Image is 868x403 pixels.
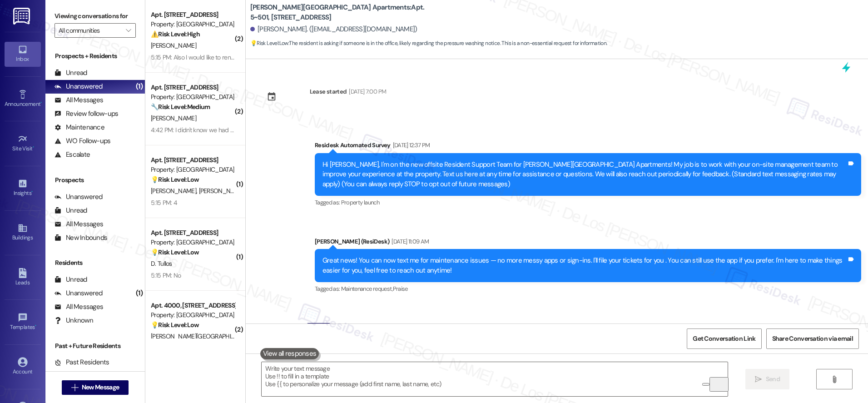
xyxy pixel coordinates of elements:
span: : The resident is asking if someone is in the office, likely regarding the pressure washing notic... [250,39,607,48]
div: Great news! You can now text me for maintenance issues — no more messy apps or sign-ins. I'll fil... [322,256,847,275]
a: Buildings [5,220,41,245]
div: 4:42 PM: I didn't know we had WiFi service [151,126,262,134]
span: [PERSON_NAME] [198,187,244,195]
div: Property: [GEOGRAPHIC_DATA] [151,165,235,174]
div: Tagged as: [315,196,861,209]
div: Unread [55,275,87,284]
a: Site Visit • [5,131,41,156]
span: Get Conversation Link [693,334,755,343]
div: Unread [55,206,87,215]
div: [DATE] 7:00 PM [347,87,386,96]
div: Apt. [STREET_ADDRESS] [151,10,235,20]
div: Maintenance [55,123,104,132]
div: Escalate [55,150,90,159]
div: Unanswered [55,289,103,298]
strong: 💡 Risk Level: Low [151,175,199,184]
i:  [831,376,838,383]
span: Send [766,374,780,384]
span: [PERSON_NAME][GEOGRAPHIC_DATA] [151,332,257,340]
div: [DATE] 12:37 PM [391,140,430,150]
div: Apt. [STREET_ADDRESS] [151,228,235,238]
div: All Messages [55,95,103,105]
div: Unknown [55,316,93,325]
div: Apt. 4000, [STREET_ADDRESS] [151,301,235,310]
div: Past + Future Residents [45,341,145,351]
a: Leads [5,265,41,290]
textarea: To enrich screen reader interactions, please activate Accessibility in Grammarly extension settings [262,362,728,396]
span: • [35,323,36,329]
span: Share Conversation via email [772,334,853,343]
span: Maintenance request , [341,285,393,293]
span: [PERSON_NAME] [151,114,196,122]
div: Unread [55,68,87,78]
img: ResiDesk Logo [13,8,32,25]
div: Property: [GEOGRAPHIC_DATA] [151,238,235,247]
div: Residesk Automated Survey [315,140,861,153]
span: Praise [393,285,408,293]
span: D. Tullos [151,259,172,268]
strong: 💡 Risk Level: Low [151,321,199,329]
i:  [755,376,762,383]
span: • [31,189,33,195]
div: Property: [GEOGRAPHIC_DATA] [151,310,235,320]
div: [DATE] 11:09 AM [389,237,429,246]
div: Tagged as: [315,282,861,295]
div: All Messages [55,219,103,229]
div: All Messages [55,302,103,312]
i:  [71,384,78,391]
button: New Message [62,380,129,395]
div: Apt. [STREET_ADDRESS] [151,155,235,165]
div: Property: [GEOGRAPHIC_DATA] [151,20,235,29]
div: Lease started [310,87,347,96]
span: New Message [82,383,119,392]
a: Account [5,354,41,379]
div: Prospects [45,175,145,185]
div: Past Residents [55,358,109,367]
strong: 💡 Risk Level: Low [250,40,288,47]
span: • [33,144,34,150]
strong: 💡 Risk Level: Low [151,248,199,256]
div: Unanswered [55,82,103,91]
div: 5:15 PM: Also I would like to renew my lease for a year [151,53,291,61]
b: [PERSON_NAME][GEOGRAPHIC_DATA] Apartments: Apt. 5~501, [STREET_ADDRESS] [250,3,432,22]
input: All communities [59,23,121,38]
a: Inbox [5,42,41,66]
strong: ⚠️ Risk Level: High [151,30,200,38]
div: 5:15 PM: No [151,271,181,279]
div: 5:15 PM: 4 [151,199,177,207]
div: Unanswered [55,192,103,202]
div: [PERSON_NAME] [259,323,804,338]
span: Property launch [341,199,379,206]
a: Templates • [5,310,41,334]
div: Apt. [STREET_ADDRESS] [151,83,235,92]
span: • [40,100,42,106]
div: Question [307,323,331,334]
div: [PERSON_NAME]. ([EMAIL_ADDRESS][DOMAIN_NAME]) [250,25,417,34]
strong: 🔧 Risk Level: Medium [151,103,210,111]
div: Review follow-ups [55,109,118,119]
span: [PERSON_NAME] [151,187,199,195]
i:  [126,27,131,34]
label: Viewing conversations for [55,9,136,23]
button: Get Conversation Link [687,328,761,349]
div: WO Follow-ups [55,136,110,146]
div: Prospects + Residents [45,51,145,61]
button: Share Conversation via email [766,328,859,349]
div: Hi [PERSON_NAME], I'm on the new offsite Resident Support Team for [PERSON_NAME][GEOGRAPHIC_DATA]... [322,160,847,189]
span: [PERSON_NAME] [151,41,196,50]
button: Send [745,369,789,389]
div: New Inbounds [55,233,107,243]
div: Residents [45,258,145,268]
div: (1) [134,286,145,300]
div: [PERSON_NAME] (ResiDesk) [315,237,861,249]
a: Insights • [5,176,41,200]
div: (1) [134,80,145,94]
div: Property: [GEOGRAPHIC_DATA] [151,92,235,102]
